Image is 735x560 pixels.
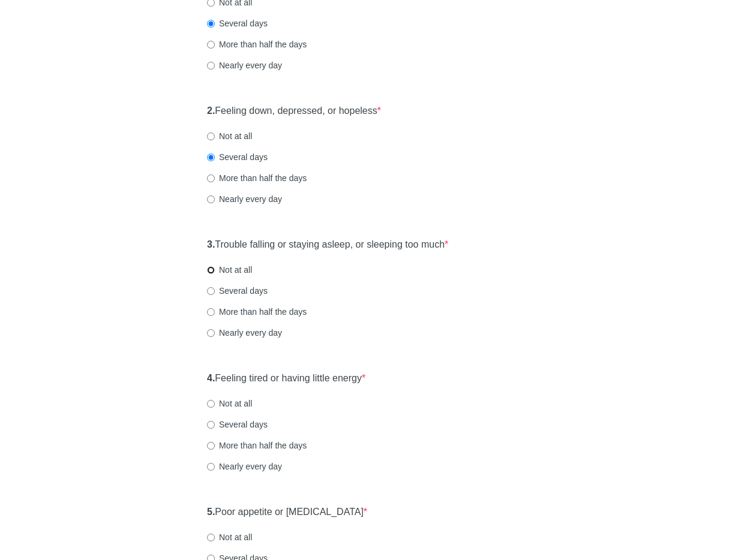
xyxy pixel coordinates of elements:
[207,327,282,339] label: Nearly every day
[207,398,252,410] label: Not at all
[207,151,268,163] label: Several days
[207,442,215,450] input: More than half the days
[207,306,307,318] label: More than half the days
[207,287,215,295] input: Several days
[207,421,215,429] input: Several days
[207,266,215,274] input: Not at all
[207,38,307,50] label: More than half the days
[207,59,282,71] label: Nearly every day
[207,174,215,182] input: More than half the days
[207,17,268,29] label: Several days
[207,106,215,116] strong: 2.
[207,285,268,297] label: Several days
[207,531,252,543] label: Not at all
[207,172,307,184] label: More than half the days
[207,193,282,205] label: Nearly every day
[207,238,448,252] label: Trouble falling or staying asleep, or sleeping too much
[207,153,215,161] input: Several days
[207,104,381,118] label: Feeling down, depressed, or hopeless
[207,264,252,276] label: Not at all
[207,505,367,519] label: Poor appetite or [MEDICAL_DATA]
[207,373,215,383] strong: 4.
[207,41,215,49] input: More than half the days
[207,20,215,28] input: Several days
[207,308,215,316] input: More than half the days
[207,534,215,541] input: Not at all
[207,460,282,472] label: Nearly every day
[207,329,215,337] input: Nearly every day
[207,507,215,517] strong: 5.
[207,372,365,386] label: Feeling tired or having little energy
[207,133,215,140] input: Not at all
[207,130,252,142] label: Not at all
[207,195,215,203] input: Nearly every day
[207,419,268,430] label: Several days
[207,400,215,408] input: Not at all
[207,463,215,471] input: Nearly every day
[207,239,215,249] strong: 3.
[207,439,307,451] label: More than half the days
[207,62,215,70] input: Nearly every day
